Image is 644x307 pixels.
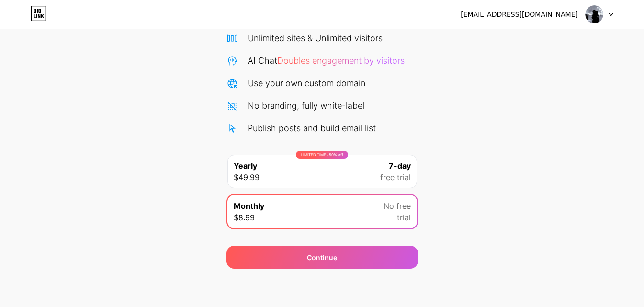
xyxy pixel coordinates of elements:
div: LIMITED TIME : 50% off [296,151,348,159]
span: $49.99 [234,171,260,183]
span: 7-day [389,160,411,171]
div: AI Chat [248,54,405,67]
span: Doubles engagement by visitors [277,56,405,66]
span: free trial [380,171,411,183]
div: No branding, fully white-label [248,99,364,112]
img: rexrian34 [585,5,603,23]
span: Monthly [234,200,264,212]
div: Use your own custom domain [248,77,365,90]
span: trial [397,212,411,223]
span: Yearly [234,160,257,171]
div: Publish posts and build email list [248,122,376,135]
span: Continue [307,252,337,262]
div: Unlimited sites & Unlimited visitors [248,32,383,45]
div: [EMAIL_ADDRESS][DOMAIN_NAME] [461,10,578,20]
span: $8.99 [234,212,255,223]
span: No free [384,200,411,212]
